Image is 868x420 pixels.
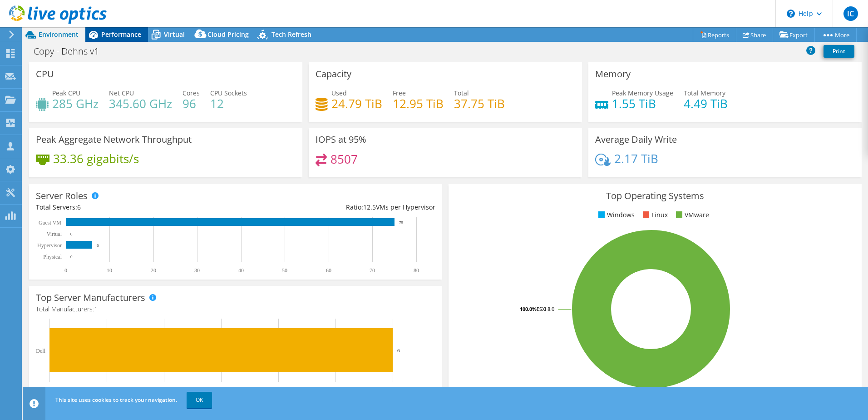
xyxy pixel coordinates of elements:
h3: Peak Aggregate Network Throughput [36,135,192,145]
span: Cores [182,89,200,97]
h3: Server Roles [36,191,88,201]
text: Guest VM [39,220,61,226]
span: 6 [77,203,81,211]
a: OK [187,392,212,408]
a: Export [773,28,815,42]
h4: 2.17 TiB [614,154,658,164]
text: 40 [238,267,244,274]
span: Free [393,89,406,97]
h4: 4.49 TiB [684,99,728,109]
text: 75 [399,220,404,225]
span: 1 [94,305,98,313]
text: 60 [326,267,331,274]
span: Peak CPU [52,89,80,97]
h4: 24.79 TiB [331,99,382,109]
span: Total Memory [684,89,725,97]
h1: Copy - Dehns v1 [30,46,113,56]
text: 6 [97,243,99,248]
li: Linux [641,210,668,220]
h4: 12 [210,99,247,109]
text: Hypervisor [37,242,62,249]
text: 6 [397,348,400,353]
span: CPU Sockets [210,89,247,97]
span: IC [843,6,858,21]
text: 20 [151,267,156,274]
span: This site uses cookies to track your navigation. [55,396,177,404]
text: Dell [36,348,45,354]
h4: 345.60 GHz [109,99,172,109]
text: 0 [70,232,73,236]
text: 50 [282,267,287,274]
text: 0 [70,255,73,259]
h4: 12.95 TiB [393,99,444,109]
div: Ratio: VMs per Hypervisor [236,202,435,212]
span: Cloud Pricing [207,30,249,39]
h4: Total Manufacturers: [36,304,435,314]
span: Virtual [164,30,185,39]
a: Print [824,45,854,58]
span: Tech Refresh [271,30,311,39]
text: 30 [194,267,200,274]
text: 70 [370,267,375,274]
h3: Average Daily Write [595,135,677,145]
tspan: 100.0% [520,305,537,312]
tspan: ESXi 8.0 [537,305,554,312]
h4: 37.75 TiB [454,99,505,109]
h3: Top Operating Systems [455,191,855,201]
span: Performance [101,30,141,39]
li: Windows [596,210,635,220]
span: Total [454,89,469,97]
span: Net CPU [109,89,134,97]
h3: Memory [595,69,631,79]
span: Used [331,89,347,97]
div: Total Servers: [36,202,236,212]
span: Environment [39,30,79,39]
li: VMware [674,210,709,220]
h3: CPU [36,69,54,79]
text: 10 [107,267,112,274]
svg: \n [787,10,795,18]
span: Peak Memory Usage [612,89,673,97]
h3: IOPS at 95% [316,135,366,145]
h4: 1.55 TiB [612,99,673,109]
a: Share [736,28,773,42]
text: Physical [43,254,62,260]
h4: 8507 [330,154,358,164]
text: 0 [64,267,67,274]
h3: Capacity [316,69,351,79]
text: 80 [414,267,419,274]
span: 12.5 [363,203,376,211]
h4: 285 GHz [52,99,99,109]
h4: 33.36 gigabits/s [53,154,139,164]
h4: 96 [182,99,200,109]
a: More [814,28,857,42]
a: Reports [693,28,736,42]
text: Virtual [47,231,62,237]
h3: Top Server Manufacturers [36,293,145,303]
